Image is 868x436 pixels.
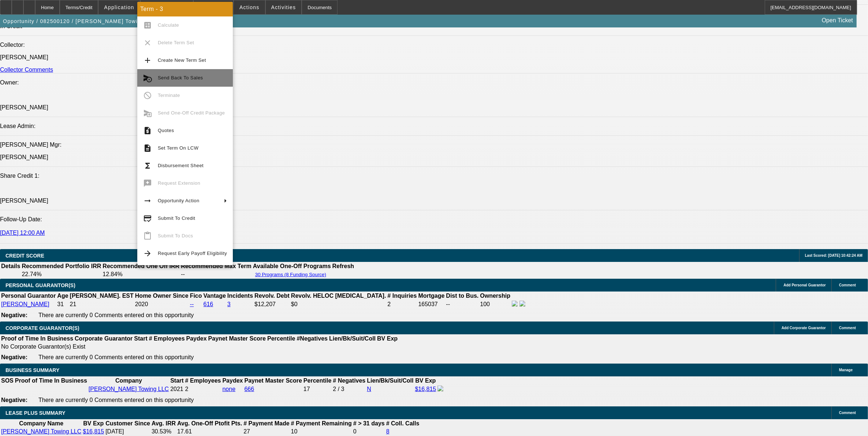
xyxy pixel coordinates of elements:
[329,335,376,342] b: Lien/Bk/Suit/Coll
[177,420,242,426] b: Avg. One-Off Ptofit Pts.
[234,0,265,14] button: Actions
[291,300,387,308] td: $0
[353,428,385,435] td: 0
[57,293,68,299] b: Age
[332,263,355,270] th: Refresh
[254,300,290,308] td: $12,207
[158,163,204,168] span: Disbursement Sheet
[137,2,233,16] div: Term - 3
[180,271,252,278] td: --
[102,271,180,278] td: 12.84%
[208,335,266,342] b: Paynet Master Score
[143,214,152,223] mat-icon: credit_score
[437,386,443,391] img: facebook-icon.png
[135,293,189,299] b: Home Owner Since
[102,263,180,270] th: Recommended One Off IRR
[446,300,479,308] td: --
[3,18,211,24] span: Opportunity / 082500120 / [PERSON_NAME] Towing LLC / [PERSON_NAME]
[386,428,390,435] a: 8
[105,428,150,435] td: [DATE]
[204,301,213,307] a: 616
[143,161,152,170] mat-icon: functions
[519,301,525,307] img: linkedin-icon.png
[480,293,510,299] b: Ownership
[75,335,133,342] b: Corporate Guarantor
[243,428,290,435] td: 27
[186,335,207,342] b: Paydex
[158,128,174,133] span: Quotes
[143,249,152,258] mat-icon: arrow_forward
[104,4,134,10] span: Application
[227,301,231,307] a: 3
[353,420,385,426] b: # > 31 days
[89,386,169,392] a: [PERSON_NAME] Towing LLC
[5,367,59,373] span: BUSINESS SUMMARY
[291,428,352,435] td: 10
[239,4,260,10] span: Actions
[158,215,195,221] span: Submit To Credit
[297,335,328,342] b: #Negatives
[158,75,203,80] span: Send Back To Sales
[223,386,236,392] a: none
[377,335,398,342] b: BV Exp
[143,144,152,153] mat-icon: description
[158,57,206,63] span: Create New Term Set
[333,377,365,384] b: # Negatives
[141,0,193,14] button: Credit Package
[185,386,189,392] span: 2
[839,411,856,415] span: Comment
[819,14,856,27] a: Open Ticket
[15,377,87,384] th: Proof of Time In Business
[245,386,254,392] a: 666
[194,0,233,14] button: Resources
[333,386,365,392] div: 2 / 3
[1,428,81,435] a: [PERSON_NAME] Towing LLC
[70,300,134,308] td: 21
[1,354,27,360] b: Negative:
[70,293,134,299] b: [PERSON_NAME]. EST
[512,301,518,307] img: facebook-icon.png
[83,420,104,426] b: BV Exp
[57,300,68,308] td: 31
[839,326,856,330] span: Comment
[386,420,420,426] b: # Coll. Calls
[266,0,302,14] button: Activities
[418,300,445,308] td: 165037
[135,301,148,307] span: 2020
[5,282,75,288] span: PERSONAL GUARANTOR(S)
[134,335,147,342] b: Start
[253,263,331,270] th: Available One-Off Programs
[1,301,49,307] a: [PERSON_NAME]
[243,420,289,426] b: # Payment Made
[38,312,194,318] span: There are currently 0 Comments entered on this opportunity
[782,326,826,330] span: Add Corporate Guarantor
[480,300,511,308] td: 100
[98,0,139,14] button: Application
[839,283,856,287] span: Comment
[245,377,302,384] b: Paynet Master Score
[5,410,66,416] span: LEASE PLUS SUMMARY
[38,397,194,403] span: There are currently 0 Comments entered on this opportunity
[204,293,226,299] b: Vantage
[303,377,331,384] b: Percentile
[143,74,152,82] mat-icon: cancel_schedule_send
[21,263,101,270] th: Recommended Portfolio IRR
[387,300,417,308] td: 2
[158,198,200,203] span: Opportunity Action
[415,377,436,384] b: BV Exp
[415,386,436,392] a: $16,815
[227,293,253,299] b: Incidents
[1,312,27,318] b: Negative:
[387,293,417,299] b: # Inquiries
[151,428,176,435] td: 30.53%
[1,377,14,384] th: SOS
[1,293,56,299] b: Personal Guarantor
[1,343,401,350] td: No Corporate Guarantor(s) Exist
[805,253,863,258] span: Last Scored: [DATE] 10:42:24 AM
[839,368,853,372] span: Manage
[143,126,152,135] mat-icon: request_quote
[177,428,242,435] td: 17.61
[418,293,445,299] b: Mortgage
[190,301,194,307] a: --
[180,263,252,270] th: Recommended Max Term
